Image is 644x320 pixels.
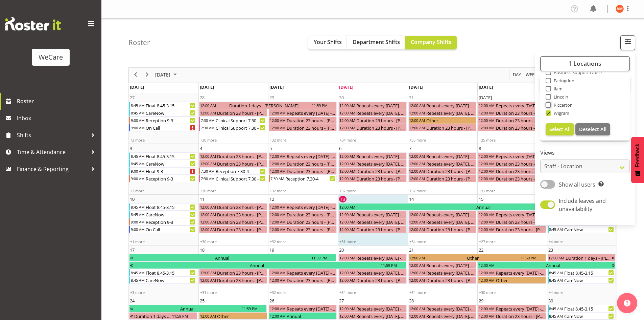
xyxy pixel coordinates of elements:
span: Deselect All [579,126,606,132]
span: Week [525,70,538,79]
div: Duration 23 hours - Simone Turner Begin From Friday, August 1, 2025 at 12:00:00 AM GMT+12:00 Ends... [478,109,546,116]
div: Clinical Support 7.30 - 4 [215,175,267,182]
div: 9:00 AM [130,124,145,131]
div: Duration 23 hours - [PERSON_NAME] [495,218,546,225]
div: Float 8.45-3.15 Begin From Sunday, July 27, 2025 at 8:45:00 AM GMT+12:00 Ends At Sunday, July 27,... [129,102,197,109]
td: Tuesday, August 5, 2025 [268,144,338,195]
td: Sunday, August 10, 2025 [129,195,198,246]
div: Repeats every wednesday, thursday - Deepti Raturi Begin From Wednesday, July 30, 2025 at 12:00:00... [338,109,406,116]
div: Repeats every wednesday, thursday - Deepti Raturi Begin From Thursday, July 31, 2025 at 12:00:00 ... [408,109,476,116]
div: +35 more [408,137,477,143]
button: Select All [546,123,574,135]
div: Float 8.45-3.15 [145,153,197,159]
div: +32 more [408,188,477,193]
div: Repeats every tuesday - Jane Arps Begin From Tuesday, August 12, 2025 at 12:00:00 AM GMT+12:00 En... [269,203,337,211]
span: Time & Attendance [17,147,88,157]
div: 8:45 AM [130,204,145,210]
div: 12:00 AM [478,124,495,131]
div: Duration 23 hours - Jane Arps Begin From Wednesday, July 30, 2025 at 12:00:00 AM GMT+12:00 Ends A... [338,116,406,124]
div: +31 more [478,188,547,193]
div: Duration 23 hours - Tessa Flynn Begin From Thursday, July 31, 2025 at 12:00:00 AM GMT+12:00 Ends ... [408,124,476,131]
button: Previous [131,70,140,79]
div: CareNow [145,109,197,116]
div: 12:00 AM [199,160,216,167]
div: Duration 23 hours - Rhianne Sharples Begin From Monday, August 4, 2025 at 12:00:00 AM GMT+12:00 E... [199,152,267,160]
span: Your Shifts [314,38,342,46]
td: Wednesday, August 13, 2025 [338,195,407,246]
div: 12:00 AM [269,204,286,210]
div: 12:00 AM [269,124,286,131]
div: 12:00 AM [339,175,356,182]
div: On Call Begin From Sunday, August 10, 2025 at 9:00:00 AM GMT+12:00 Ends At Sunday, August 10, 202... [129,226,197,233]
div: CareNow [145,160,197,167]
div: 12:00 AM [478,218,495,225]
div: 12:00 AM [269,218,286,225]
div: Reception 9-3 Begin From Sunday, July 27, 2025 at 9:00:00 AM GMT+12:00 Ends At Sunday, July 27, 2... [129,116,197,124]
div: 12:00 AM [409,117,426,124]
img: ashley-mendoza11508.jpg [616,5,624,13]
div: Float 8.45-3.15 Begin From Sunday, August 3, 2025 at 8:45:00 AM GMT+12:00 Ends At Sunday, August ... [129,152,197,160]
div: 12:00 AM [478,175,495,182]
div: Duration 23 hours - Ella Jarvis Begin From Friday, August 15, 2025 at 12:00:00 AM GMT+12:00 Ends ... [478,226,546,233]
span: Feedback [635,144,641,167]
div: Duration 23 hours - Ella Jarvis Begin From Friday, August 8, 2025 at 12:00:00 AM GMT+12:00 Ends A... [478,175,546,182]
div: Repeats every [DATE] - [PERSON_NAME] [495,102,546,109]
div: 12:00 AM [409,226,426,233]
div: Duration 23 hours - Pooja Prabhu Begin From Monday, August 4, 2025 at 12:00:00 AM GMT+12:00 Ends ... [199,160,267,167]
span: Faringdon [551,78,575,83]
td: Friday, August 8, 2025 [477,144,547,195]
div: Reception 9-3 [145,218,197,225]
div: Duration 23 hours - Tessa Flynn Begin From Friday, August 15, 2025 at 12:00:00 AM GMT+12:00 Ends ... [478,218,546,226]
div: 12:00 AM [199,218,216,225]
div: Duration 23 hours - [PERSON_NAME] [216,109,267,116]
div: Repeats every thursday - Emily Brick Begin From Thursday, July 31, 2025 at 12:00:00 AM GMT+12:00 ... [408,102,476,109]
div: Duration 23 hours - [PERSON_NAME] [495,160,546,167]
div: 7:30 AM [200,175,215,182]
div: 12:00 AM [269,109,286,116]
div: Duration 23 hours - [PERSON_NAME] [286,124,336,131]
div: 12:00 AM [339,109,356,116]
div: Clinical Support 7.30 - 4 Begin From Monday, July 28, 2025 at 7:30:00 AM GMT+12:00 Ends At Monday... [199,116,267,124]
div: Duration 23 hours - Kayley Luhrs Begin From Tuesday, August 5, 2025 at 12:00:00 AM GMT+12:00 Ends... [269,167,337,175]
div: Duration 1 days - [PERSON_NAME] [216,102,311,109]
div: 12:00 AM [409,175,426,182]
div: On Call Begin From Sunday, July 27, 2025 at 9:00:00 AM GMT+12:00 Ends At Sunday, July 27, 2025 at... [129,124,197,131]
div: +4 more [547,239,616,244]
span: Department Shifts [353,38,400,46]
div: Repeats every [DATE] - [PERSON_NAME] [426,153,476,159]
div: Repeats every [DATE] - [PERSON_NAME] [426,102,476,109]
div: Duration 23 hours - Rhianne Sharples Begin From Monday, August 11, 2025 at 12:00:00 AM GMT+12:00 ... [199,211,267,218]
div: +35 more [478,137,547,143]
div: Repeats every [DATE] - [PERSON_NAME] [356,102,406,109]
div: 12:00 AM [339,153,356,159]
div: 9:00 AM [130,175,145,182]
div: +2 more [129,188,198,193]
div: 9:00 AM [130,117,145,124]
div: On Call [145,226,197,233]
span: Business Support Office [551,70,602,75]
div: Duration 23 hours - Pooja Prabhu Begin From Tuesday, August 12, 2025 at 12:00:00 AM GMT+12:00 End... [269,211,337,218]
div: 8:45 AM [130,160,145,167]
td: Wednesday, August 6, 2025 [338,144,407,195]
div: Repeats every [DATE] - [PERSON_NAME] [495,211,546,218]
div: 7:30 AM [270,175,285,182]
div: 12:00 AM [409,218,426,225]
div: Duration 23 hours - Alex Ferguson Begin From Wednesday, August 6, 2025 at 12:00:00 AM GMT+12:00 E... [338,175,406,182]
div: 12:00 AM [409,153,426,159]
div: August 2025 [153,68,181,82]
div: 8:45 AM [130,153,145,159]
img: Rosterit website logo [5,17,61,30]
div: 12:00 AM [478,102,495,109]
span: Show all users [559,181,595,188]
div: next period [141,68,153,82]
td: Tuesday, August 12, 2025 [268,195,338,246]
div: 12:00 AM [478,117,495,124]
span: Inbox [17,113,98,123]
div: Repeats every [DATE] - [PERSON_NAME] [286,204,336,210]
div: Duration 23 hours - Liandy Kritzinger Begin From Friday, August 8, 2025 at 12:00:00 AM GMT+12:00 ... [478,160,546,167]
div: 12:00 AM [269,226,286,233]
div: 7:30 AM [200,117,215,124]
div: Repeats every [DATE], [DATE] - [PERSON_NAME] [426,160,476,167]
div: Reception 9-3 Begin From Sunday, August 10, 2025 at 9:00:00 AM GMT+12:00 Ends At Sunday, August 1... [129,218,197,226]
div: Duration 23 hours - [PERSON_NAME] [216,226,267,233]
